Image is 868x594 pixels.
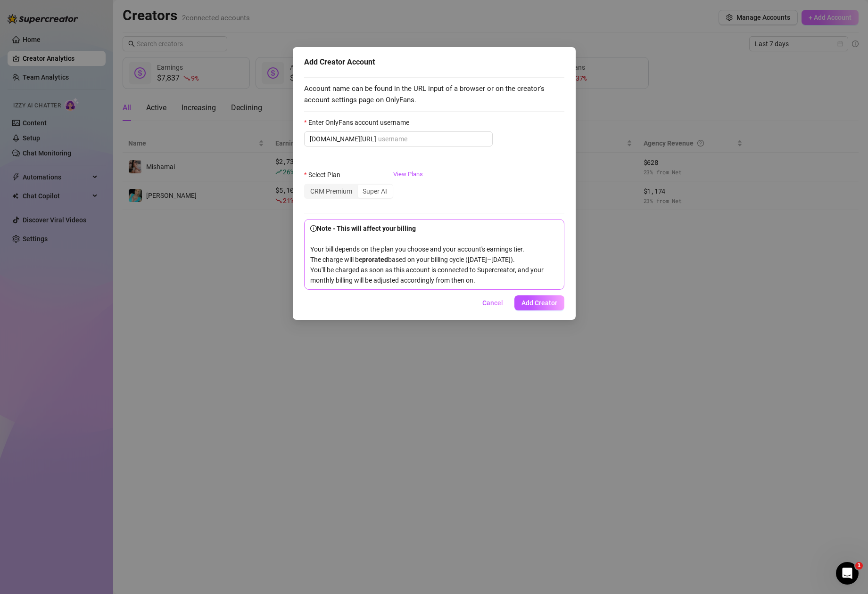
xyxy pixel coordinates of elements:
span: Account name can be found in the URL input of a browser or on the creator's account settings page... [304,83,564,106]
div: Add Creator Account [304,57,564,68]
span: info-circle [310,225,317,232]
div: Super AI [357,185,392,198]
input: Enter OnlyFans account username [378,134,487,144]
span: Your bill depends on the plan you choose and your account's earnings tier. The charge will be bas... [310,225,544,284]
label: Enter OnlyFans account username [304,117,415,128]
b: prorated [362,256,388,263]
span: 1 [855,562,863,570]
span: Add Creator [521,299,557,307]
a: View Plans [393,170,423,207]
span: Cancel [482,299,503,307]
span: [DOMAIN_NAME][URL] [310,134,376,144]
iframe: Intercom live chat [836,562,859,585]
div: segmented control [304,184,393,199]
button: Add Creator [514,295,564,310]
strong: Note - This will affect your billing [310,225,416,232]
button: Cancel [475,295,511,310]
div: CRM Premium [305,185,357,198]
label: Select Plan [304,170,347,180]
